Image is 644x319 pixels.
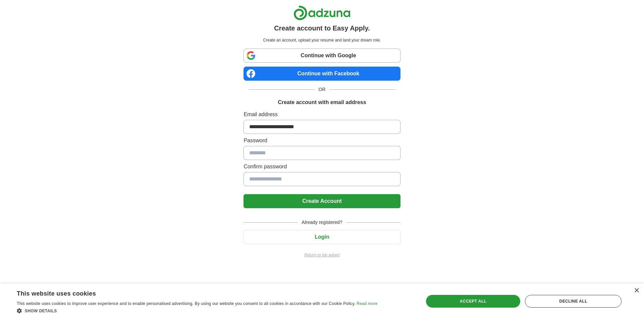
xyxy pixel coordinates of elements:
[298,219,346,226] span: Already registered?
[244,234,400,240] a: Login
[315,86,330,93] span: OR
[244,252,400,258] a: Return to job advert
[244,194,400,208] button: Create Account
[245,37,399,43] p: Create an account, upload your resume and land your dream role.
[426,295,521,308] div: Accept all
[634,288,639,293] div: Close
[293,5,351,20] img: Adzuna logo
[244,49,400,63] a: Continue with Google
[17,288,361,298] div: This website uses cookies
[244,110,400,118] label: Email address
[274,23,370,33] h1: Create account to Easy Apply.
[244,230,400,244] button: Login
[17,301,356,306] span: This website uses cookies to improve user experience and to enable personalised advertising. By u...
[278,98,366,106] h1: Create account with email address
[357,301,377,306] a: Read more, opens a new window
[25,309,57,313] span: Show details
[244,67,400,81] a: Continue with Facebook
[244,137,400,145] label: Password
[17,307,377,314] div: Show details
[525,295,622,308] div: Decline all
[244,163,400,171] label: Confirm password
